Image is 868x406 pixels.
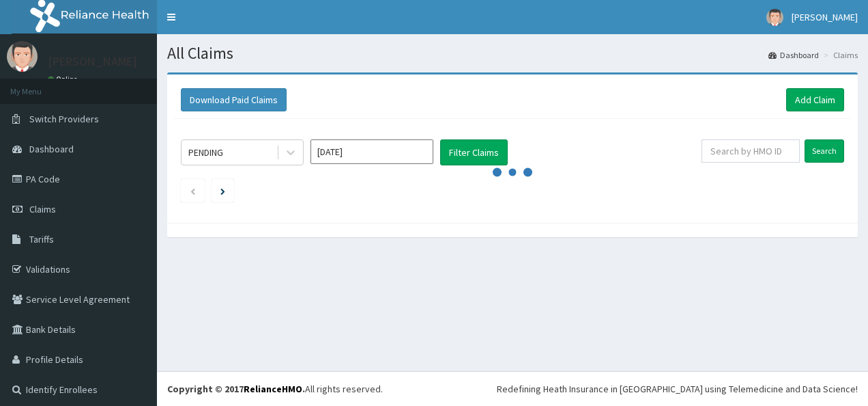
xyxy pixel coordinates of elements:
span: Claims [29,203,56,215]
input: Search [805,139,844,163]
div: PENDING [188,146,223,159]
a: Dashboard [768,49,819,61]
button: Download Paid Claims [181,88,287,111]
a: Add Claim [786,88,844,111]
input: Search by HMO ID [701,139,800,163]
img: User Image [7,41,38,72]
span: Tariffs [29,233,54,245]
span: [PERSON_NAME] [792,11,858,23]
div: Redefining Heath Insurance in [GEOGRAPHIC_DATA] using Telemedicine and Data Science! [497,382,858,396]
p: [PERSON_NAME] [48,55,137,68]
h1: All Claims [167,44,858,62]
svg: audio-loading [492,152,533,193]
a: RelianceHMO [244,383,302,395]
a: Online [48,75,81,84]
strong: Copyright © 2017 . [167,383,305,395]
a: Next page [220,185,225,197]
img: User Image [766,9,783,26]
button: Filter Claims [440,139,508,165]
span: Dashboard [29,143,74,155]
span: Switch Providers [29,113,99,125]
footer: All rights reserved. [157,371,868,406]
a: Previous page [190,185,196,197]
li: Claims [820,49,858,61]
input: Select Month and Year [310,139,433,164]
